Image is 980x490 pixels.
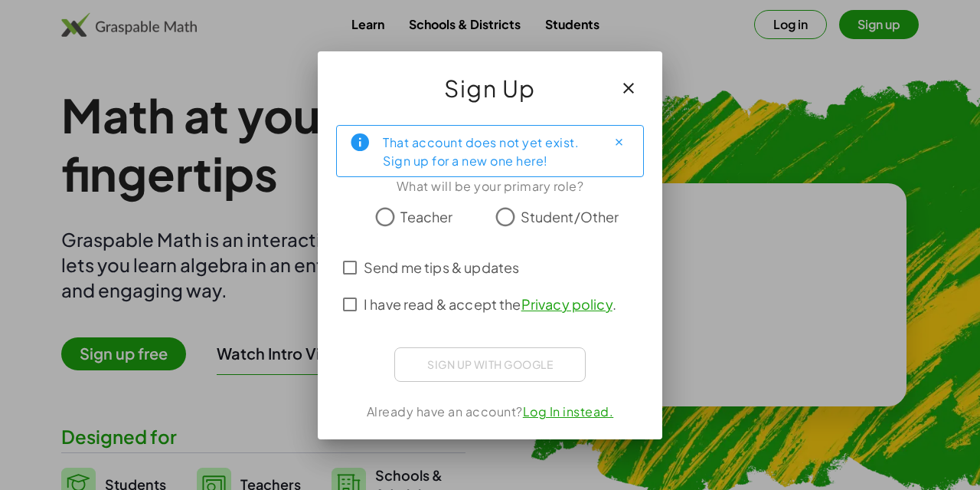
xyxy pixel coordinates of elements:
[383,132,594,170] div: That account does not yet exist. Sign up for a new one here!
[521,295,612,313] a: Privacy policy
[364,257,519,278] span: Send me tips & updates
[400,206,452,227] span: Teacher
[523,403,614,419] a: Log In instead.
[336,177,644,196] div: What will be your primary role?
[444,70,536,107] span: Sign Up
[364,294,616,314] span: I have read & accept the .
[606,130,631,155] button: Close
[521,206,619,227] span: Student/Other
[336,403,644,421] div: Already have an account?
